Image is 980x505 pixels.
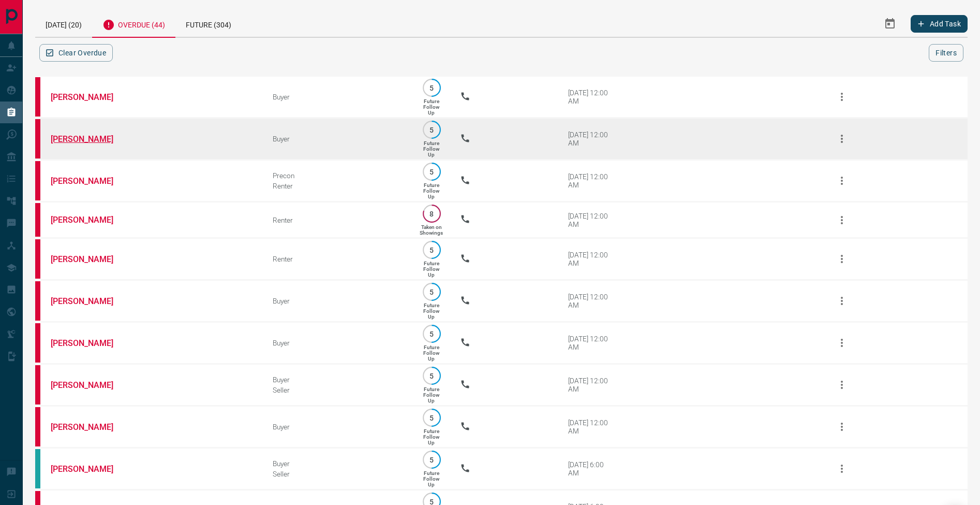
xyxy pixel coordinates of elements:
p: Future Follow Up [423,261,439,278]
p: 5 [428,456,436,464]
div: [DATE] 6:00 AM [568,460,612,477]
p: Future Follow Up [423,140,439,157]
div: [DATE] 12:00 AM [568,377,612,393]
div: property.ca [35,365,40,405]
a: [PERSON_NAME] [51,176,128,186]
a: [PERSON_NAME] [51,215,128,225]
div: property.ca [35,407,40,446]
a: [PERSON_NAME] [51,296,128,306]
p: 5 [428,288,436,296]
div: Buyer [273,297,403,305]
p: Future Follow Up [423,302,439,320]
p: 5 [428,372,436,380]
div: property.ca [35,203,40,237]
p: 5 [428,330,436,338]
p: 5 [428,126,436,134]
button: Filters [929,44,963,62]
p: Future Follow Up [423,428,439,445]
div: [DATE] 12:00 AM [568,172,612,189]
button: Select Date Range [878,11,902,36]
div: [DATE] 12:00 AM [568,131,612,147]
p: Future Follow Up [423,470,439,487]
p: 5 [428,246,436,254]
div: [DATE] (20) [35,10,92,37]
div: [DATE] 12:00 AM [568,293,612,309]
a: [PERSON_NAME] [51,338,128,348]
div: property.ca [35,239,40,279]
p: Future Follow Up [423,98,439,116]
div: property.ca [35,119,40,158]
div: Renter [273,255,403,263]
p: Future Follow Up [423,344,439,362]
a: [PERSON_NAME] [51,380,128,390]
div: Renter [273,182,403,190]
a: [PERSON_NAME] [51,254,128,264]
div: [DATE] 12:00 AM [568,251,612,267]
div: property.ca [35,323,40,363]
a: [PERSON_NAME] [51,464,128,474]
div: [DATE] 12:00 AM [568,335,612,351]
div: Buyer [273,423,403,431]
a: [PERSON_NAME] [51,134,128,144]
div: Buyer [273,339,403,347]
div: Seller [273,386,403,394]
p: 5 [428,414,436,422]
div: property.ca [35,281,40,321]
div: Overdue (44) [92,10,175,38]
div: property.ca [35,161,40,200]
div: Future (304) [175,10,242,37]
p: 8 [428,210,436,218]
div: [DATE] 12:00 AM [568,212,612,228]
div: Buyer [273,93,403,101]
p: 5 [428,168,436,176]
a: [PERSON_NAME] [51,422,128,432]
div: [DATE] 12:00 AM [568,419,612,435]
button: Add Task [911,15,968,33]
div: Buyer [273,376,403,384]
p: 5 [428,84,436,92]
div: Renter [273,216,403,224]
p: Taken on Showings [420,224,443,236]
div: Buyer [273,135,403,143]
a: [PERSON_NAME] [51,92,128,102]
div: Precon [273,171,403,180]
div: Seller [273,470,403,478]
div: [DATE] 12:00 AM [568,89,612,105]
div: property.ca [35,77,40,117]
p: Future Follow Up [423,182,439,199]
div: condos.ca [35,449,40,488]
div: Buyer [273,459,403,468]
button: Clear Overdue [39,44,113,62]
p: Future Follow Up [423,386,439,403]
